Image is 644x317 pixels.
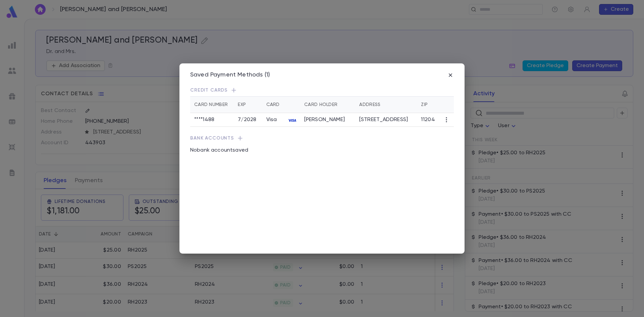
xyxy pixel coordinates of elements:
td: [STREET_ADDRESS] [355,113,417,126]
span: Credit Cards [190,88,228,93]
th: Card Number [190,96,234,113]
span: Bank Accounts [190,136,234,141]
th: Zip [417,96,439,113]
td: 11204 [417,113,439,126]
div: Saved Payment Methods (1) [190,71,270,79]
th: Address [355,96,417,113]
p: 7 / 2028 [238,116,258,123]
div: Visa [266,116,297,123]
p: No bank account saved [190,147,454,154]
th: Card [262,96,301,113]
td: [PERSON_NAME] [300,113,355,126]
th: Exp [234,96,262,113]
th: Card Holder [300,96,355,113]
